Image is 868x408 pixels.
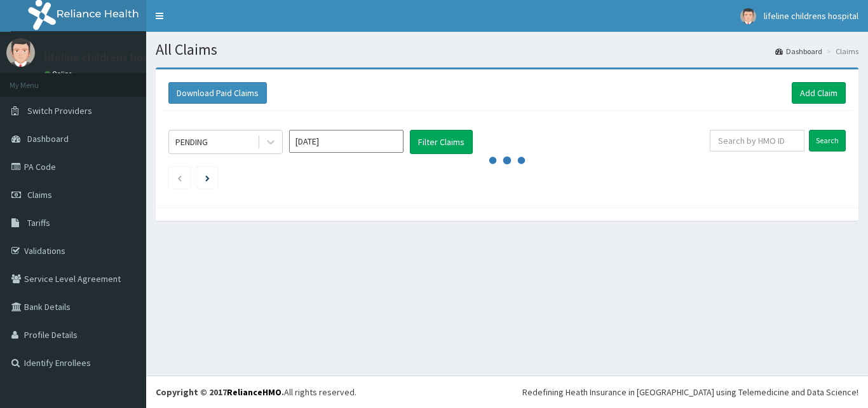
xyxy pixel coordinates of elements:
span: lifeline childrens hospital [764,10,858,22]
a: Add Claim [792,82,846,104]
li: Claims [824,46,858,57]
span: Switch Providers [27,105,92,116]
span: Dashboard [27,133,69,144]
svg: audio-loading [488,141,526,179]
input: Search [809,130,846,151]
input: Select Month and Year [289,130,403,153]
span: Claims [27,189,52,200]
div: PENDING [175,136,208,148]
a: RelianceHMO [227,386,281,398]
span: Tariffs [27,217,50,229]
img: User Image [740,8,756,24]
p: lifeline childrens hospital [44,52,171,63]
input: Search by HMO ID [710,130,804,151]
button: Download Paid Claims [168,82,267,104]
img: User Image [6,38,35,67]
a: Online [44,69,75,78]
footer: All rights reserved. [146,376,868,408]
h1: All Claims [156,41,858,58]
div: Redefining Heath Insurance in [GEOGRAPHIC_DATA] using Telemedicine and Data Science! [522,386,858,398]
a: Next page [205,172,210,183]
strong: Copyright © 2017 . [156,386,284,398]
button: Filter Claims [410,130,473,154]
a: Previous page [177,172,182,183]
a: Dashboard [775,46,822,57]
